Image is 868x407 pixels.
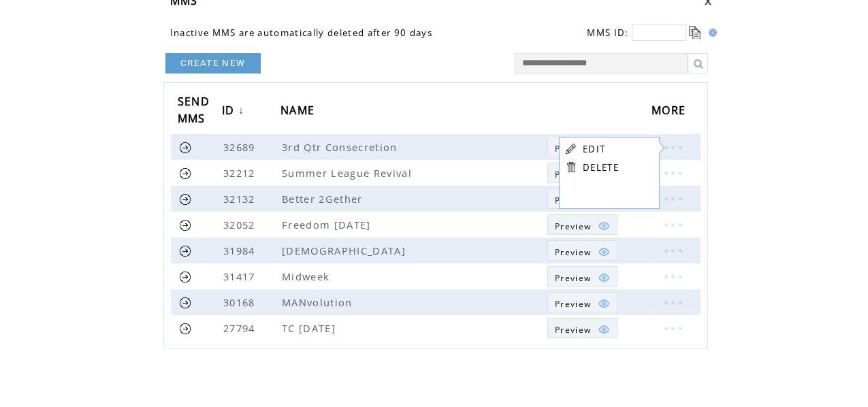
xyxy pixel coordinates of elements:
[652,99,689,125] span: MORE
[547,214,617,235] a: Preview
[555,143,591,154] span: Show MMS preview
[547,189,617,209] a: Preview
[280,99,321,124] a: NAME
[223,244,259,257] span: 31984
[282,321,339,335] span: TC [DATE]
[555,298,591,310] span: Show MMS preview
[547,137,617,157] a: Preview
[555,272,591,284] span: Show MMS preview
[547,163,617,183] a: Preview
[223,140,259,154] span: 32689
[280,99,318,125] span: NAME
[555,169,591,180] span: Show MMS preview
[223,295,259,309] span: 30168
[583,143,605,155] a: EDIT
[282,192,366,206] span: Better 2Gether
[282,166,415,180] span: Summer League Revival
[555,324,591,336] span: Show MMS preview
[598,246,610,258] img: eye.png
[223,218,259,231] span: 32052
[555,246,591,258] span: Show MMS preview
[282,140,401,154] span: 3rd Qtr Consecretion
[583,161,619,174] a: DELETE
[282,218,374,231] span: Freedom [DATE]
[223,270,259,283] span: 31417
[223,192,259,206] span: 32132
[223,321,259,335] span: 27794
[705,29,717,37] img: help.gif
[222,99,248,124] a: ID↓
[547,240,617,261] a: Preview
[282,295,356,309] span: MANvolution
[547,318,617,338] a: Preview
[598,323,610,336] img: eye.png
[587,27,628,39] span: MMS ID:
[178,91,210,133] span: SEND MMS
[598,297,610,310] img: eye.png
[282,244,409,257] span: [DEMOGRAPHIC_DATA]
[555,195,591,206] span: Show MMS preview
[222,99,238,125] span: ID
[547,266,617,287] a: Preview
[547,292,617,312] a: Preview
[598,272,610,284] img: eye.png
[165,53,261,74] a: CREATE NEW
[282,270,333,283] span: Midweek
[555,221,591,232] span: Show MMS preview
[170,27,432,39] span: Inactive MMS are automatically deleted after 90 days
[223,166,259,180] span: 32212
